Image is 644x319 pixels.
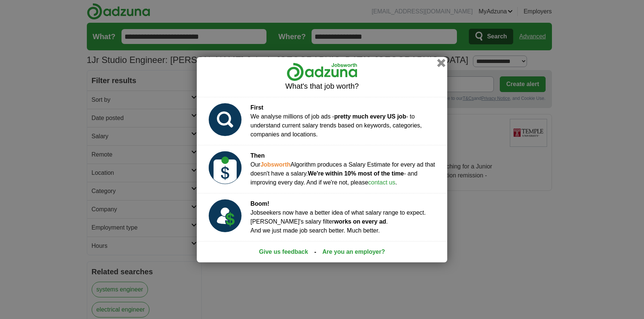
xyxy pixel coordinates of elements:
[209,151,241,184] img: salary_prediction_2_USD.svg
[314,247,316,256] span: -
[203,82,441,91] h2: What's that job worth?
[250,104,263,111] strong: First
[250,151,441,187] div: Our Algorithm produces a Salary Estimate for every ad that doesn't have a salary. - and improving...
[259,247,308,256] a: Give us feedback
[250,103,441,139] div: We analyse millions of job ads - - to understand current salary trends based on keywords, categor...
[250,200,269,207] strong: Boom!
[261,161,291,168] strong: Jobsworth
[334,218,386,225] strong: works on every ad
[334,113,406,120] strong: pretty much every US job
[250,152,265,159] strong: Then
[322,247,385,256] a: Are you an employer?
[209,103,241,136] img: salary_prediction_1.svg
[368,179,395,186] a: contact us
[308,170,404,177] strong: We're within 10% most of the time
[209,199,241,232] img: salary_prediction_3_USD.svg
[250,199,426,235] div: Jobseekers now have a better idea of what salary range to expect. [PERSON_NAME]'s salary filter ....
